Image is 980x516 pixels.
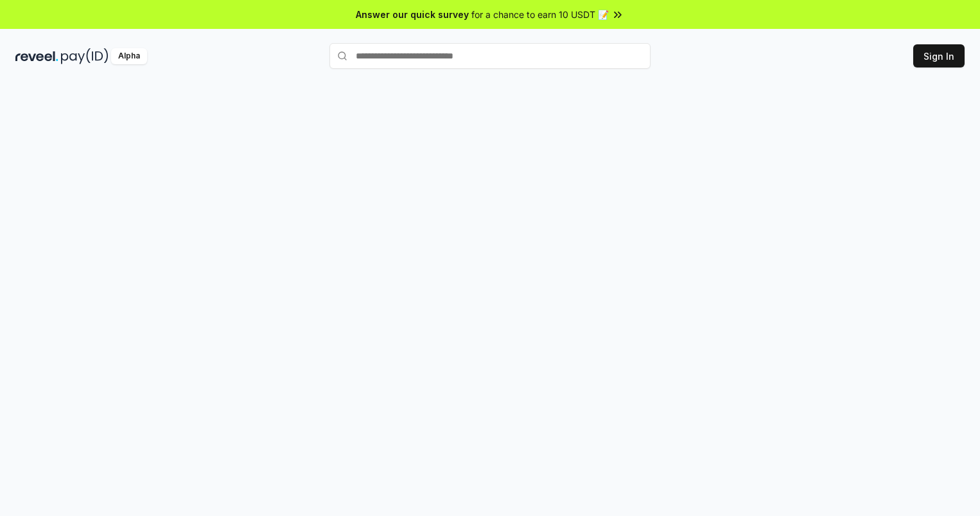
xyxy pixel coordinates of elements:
span: Answer our quick survey [356,8,469,21]
div: Alpha [111,48,147,64]
img: reveel_dark [15,48,58,64]
button: Sign In [913,44,965,67]
span: for a chance to earn 10 USDT 📝 [471,8,609,21]
img: pay_id [61,48,109,64]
